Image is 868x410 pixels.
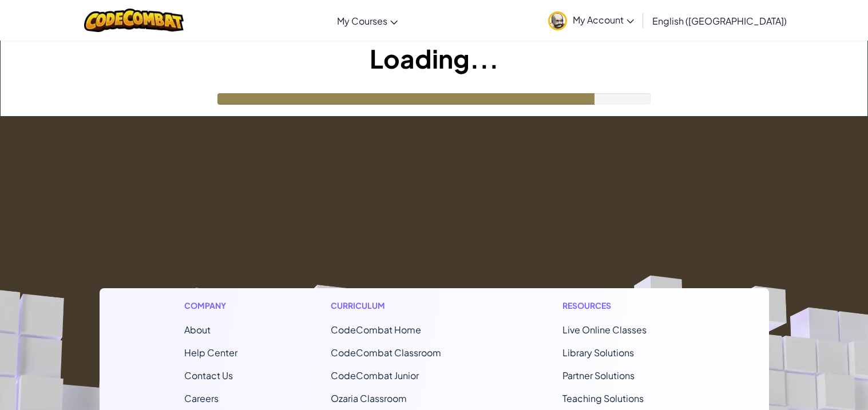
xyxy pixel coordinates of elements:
[331,392,407,404] a: Ozaria Classroom
[331,5,403,36] a: My Courses
[184,369,233,381] span: Contact Us
[184,347,237,359] a: Help Center
[562,392,644,404] a: Teaching Solutions
[84,9,184,32] img: CodeCombat logo
[562,324,647,336] a: Live Online Classes
[184,300,237,312] h1: Company
[184,392,219,404] a: Careers
[562,347,634,359] a: Library Solutions
[331,324,421,336] span: CodeCombat Home
[562,369,635,381] a: Partner Solutions
[331,347,441,359] a: CodeCombat Classroom
[562,300,684,312] h1: Resources
[184,324,211,336] a: About
[647,5,792,36] a: English ([GEOGRAPHIC_DATA])
[337,15,387,27] span: My Courses
[548,11,567,30] img: avatar
[542,2,640,38] a: My Account
[331,369,419,381] a: CodeCombat Junior
[573,14,634,26] span: My Account
[331,300,469,312] h1: Curriculum
[652,15,787,27] span: English ([GEOGRAPHIC_DATA])
[1,41,867,76] h1: Loading...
